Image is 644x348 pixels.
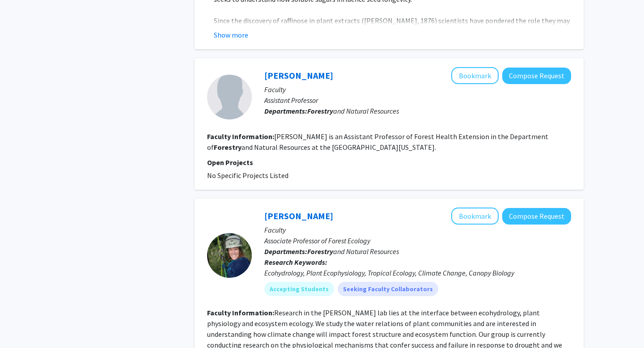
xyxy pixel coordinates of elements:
[264,247,307,256] b: Departments:
[214,143,241,152] b: Forestry
[264,267,571,278] div: Ecohydrology, Plant Ecophysiology, Tropical Ecology, Climate Change, Canopy Biology
[207,132,548,152] fg-read-more: [PERSON_NAME] is an Assistant Professor of Forest Health Extension in the Department of and Natur...
[264,95,571,106] p: Assistant Professor
[264,70,333,81] a: [PERSON_NAME]
[264,84,571,95] p: Faculty
[502,208,571,225] button: Compose Request to Sybil Gotsch
[207,308,274,317] b: Faculty Information:
[502,68,571,84] button: Compose Request to Ellen Crocker
[207,132,274,141] b: Faculty Information:
[264,106,307,115] b: Departments:
[307,106,399,115] span: and Natural Resources
[264,235,571,246] p: Associate Professor of Forest Ecology
[451,208,499,225] button: Add Sybil Gotsch to Bookmarks
[264,225,571,235] p: Faculty
[451,67,499,84] button: Add Ellen Crocker to Bookmarks
[264,282,334,296] mat-chip: Accepting Students
[264,210,333,221] a: [PERSON_NAME]
[307,247,399,256] span: and Natural Resources
[264,258,327,267] b: Research Keywords:
[307,247,333,256] b: Forestry
[214,30,248,40] button: Show more
[214,16,571,111] span: Since the discovery of raffinose in plant extracts ([PERSON_NAME], 1876) scientists have pondered...
[207,171,288,180] span: No Specific Projects Listed
[338,282,438,296] mat-chip: Seeking Faculty Collaborators
[207,157,571,168] p: Open Projects
[307,106,333,115] b: Forestry
[7,308,38,341] iframe: Chat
